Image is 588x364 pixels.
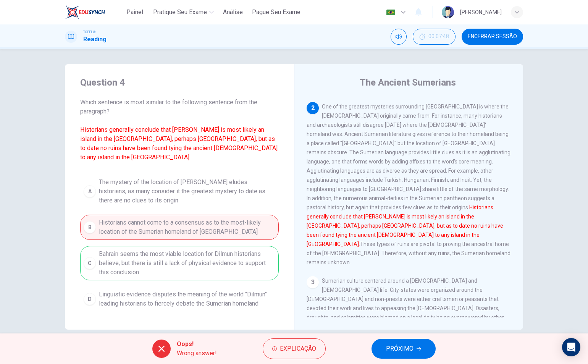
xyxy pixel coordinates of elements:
span: 00:07:48 [428,34,449,40]
div: Silenciar [391,29,407,45]
font: Historians generally conclude that [PERSON_NAME] is most likely an island in the [GEOGRAPHIC_DATA... [307,204,503,247]
button: Painel [123,5,147,19]
button: PRÓXIMO [372,339,436,359]
button: Análise [220,5,246,19]
img: pt [386,10,396,15]
img: Profile picture [442,6,454,18]
div: 2 [307,102,319,114]
span: PRÓXIMO [386,343,414,354]
span: Wrong answer! [177,349,217,358]
h4: The Ancient Sumerians [360,76,456,89]
button: Explicação [263,338,326,359]
h4: Question 4 [80,76,279,89]
img: EduSynch logo [65,5,105,20]
span: Which sentence is most similar to the following sentence from the paragraph? [80,98,279,162]
span: Análise [223,8,243,17]
div: 3 [307,276,319,288]
span: Oops! [177,340,217,349]
span: Pratique seu exame [153,8,207,17]
span: One of the greatest mysteries surrounding [GEOGRAPHIC_DATA] is where the [DEMOGRAPHIC_DATA] origi... [307,104,510,265]
button: Pague Seu Exame [249,5,304,19]
div: [PERSON_NAME] [460,8,502,17]
span: Painel [126,8,143,17]
button: 00:07:48 [413,29,456,45]
span: Pague Seu Exame [252,8,300,17]
font: Historians generally conclude that [PERSON_NAME] is most likely an island in the [GEOGRAPHIC_DATA... [80,126,278,161]
button: Pratique seu exame [150,5,217,19]
span: TOEFL® [83,29,95,35]
span: Explicação [280,343,316,354]
a: EduSynch logo [65,5,123,20]
h1: Reading [83,35,107,44]
span: Encerrar Sessão [468,34,517,40]
button: Encerrar Sessão [462,29,523,45]
div: Open Intercom Messenger [562,338,580,356]
div: Esconder [413,29,456,45]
